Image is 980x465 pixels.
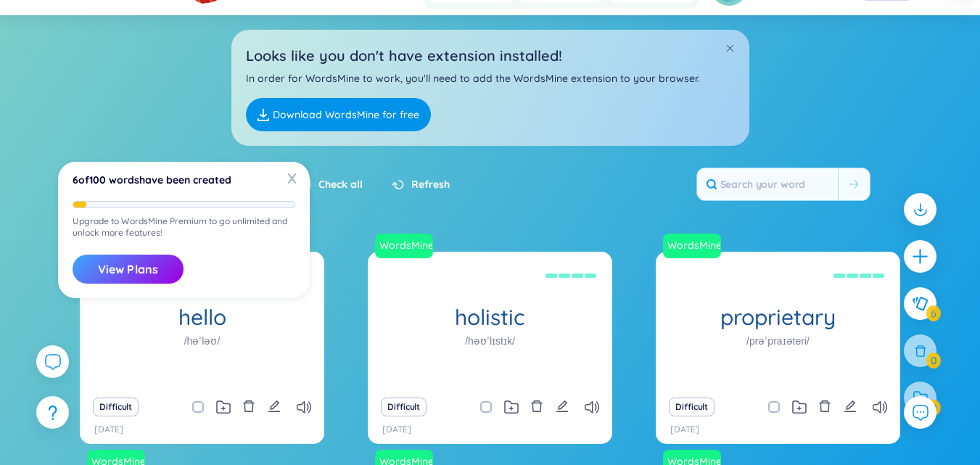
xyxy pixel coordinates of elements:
a: Download WordsMine for free [246,98,431,131]
p: 6 of 100 words have been created [73,176,295,184]
button: delete [242,397,255,417]
a: WordsMine [662,238,722,252]
p: Upgrade to WordsMine Premium to go unlimited and unlock more features! [73,215,295,239]
button: edit [844,397,857,417]
h1: hello [80,305,324,330]
input: Search your word [697,168,838,200]
button: View Plans [73,255,184,284]
span: delete [242,400,255,413]
span: edit [556,400,569,413]
span: edit [268,400,281,413]
span: delete [818,400,831,413]
a: WordsMine [375,234,439,258]
h1: proprietary [656,305,900,330]
h1: /həʊˈlɪstɪk/ [465,333,515,349]
span: Refresh [411,176,450,192]
p: [DATE] [670,423,699,437]
p: In order for WordsMine to work, you'll need to add the WordsMine extension to your browser. [246,70,735,86]
button: delete [530,397,543,417]
button: edit [556,397,569,417]
label: Check all [318,176,363,192]
button: edit [268,397,281,417]
h1: holistic [368,305,612,330]
button: Difficult [669,398,715,416]
h1: /prəˈpraɪəteri/ [746,333,810,349]
span: edit [844,400,857,413]
h1: /həˈləʊ/ [184,333,221,349]
button: delete [818,397,831,417]
button: Difficult [93,398,139,416]
p: [DATE] [94,423,123,437]
a: WordsMine [374,238,435,252]
p: [DATE] [382,423,411,437]
span: X [281,167,302,189]
span: delete [530,400,543,413]
span: plus [911,247,929,266]
button: Difficult [381,398,427,416]
h2: Looks like you don't have extension installed! [246,44,735,67]
a: WordsMine [663,234,727,258]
